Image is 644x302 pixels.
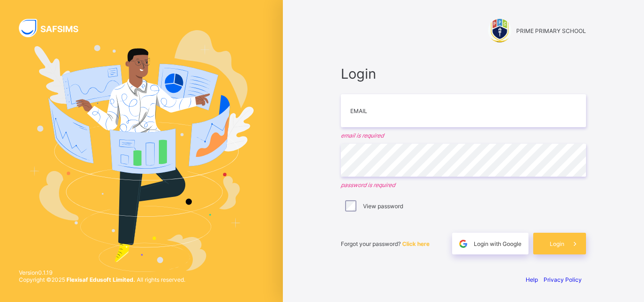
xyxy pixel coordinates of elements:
strong: Flexisaf Edusoft Limited. [66,276,135,283]
span: Login [341,65,586,82]
a: Click here [402,240,429,247]
label: View password [363,203,403,210]
a: Privacy Policy [544,276,582,283]
span: Copyright © 2025 All rights reserved. [19,276,185,283]
span: Login with Google [474,240,521,247]
img: SAFSIMS Logo [19,19,90,37]
em: password is required [341,181,586,188]
em: email is required [341,132,586,139]
span: PRIME PRIMARY SCHOOL [516,27,586,34]
span: Login [550,240,564,247]
span: Forgot your password? [341,240,429,247]
a: Help [526,276,538,283]
img: google.396cfc9801f0270233282035f929180a.svg [458,238,469,249]
img: Hero Image [29,30,254,271]
span: Version 0.1.19 [19,269,185,276]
